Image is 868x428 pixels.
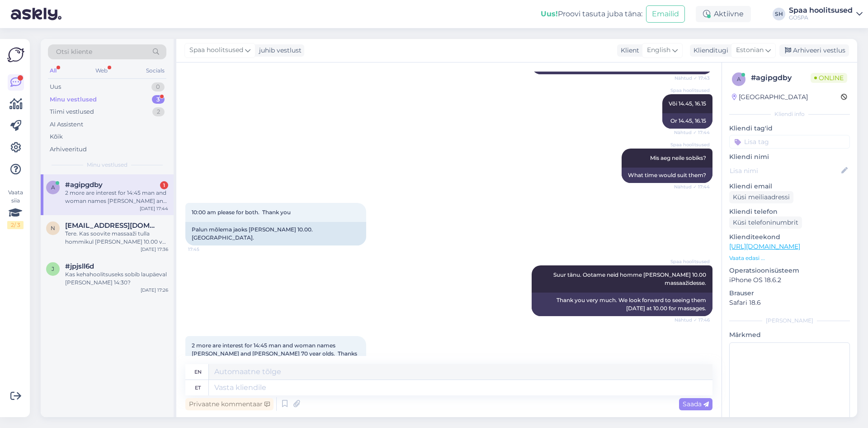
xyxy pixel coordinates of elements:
[65,262,94,270] span: #jpjsll6d
[622,168,712,183] div: What time would suit them?
[617,46,639,55] div: Klient
[50,82,61,91] div: Uus
[51,225,55,231] span: n
[65,221,159,230] span: noblackholes@yahoo.com
[729,242,800,250] a: [URL][DOMAIN_NAME]
[729,254,850,262] p: Vaata edasi ...
[50,132,63,141] div: Kõik
[675,317,710,323] span: Nähtud ✓ 17:46
[51,184,55,191] span: a
[189,45,243,55] span: Spaa hoolitsused
[729,124,850,133] p: Kliendi tag'id
[729,275,850,285] p: iPhone OS 18.6.2
[185,398,274,410] div: Privaatne kommentaar
[789,14,853,21] div: GOSPA
[675,75,710,82] span: Nähtud ✓ 17:43
[94,65,109,77] div: Web
[670,258,710,265] span: Spaa hoolitsused
[7,46,24,63] img: Askly Logo
[7,188,24,229] div: Vaata siia
[194,364,202,380] div: en
[65,230,168,246] div: Tere. Kas soovite massaaži tulla hommikul [PERSON_NAME] 10.00 või pealelõunat?
[690,46,728,55] div: Klienditugi
[662,113,712,129] div: Or 14.45, 16.15
[729,317,850,325] div: [PERSON_NAME]
[48,65,58,77] div: All
[789,7,853,14] div: Spaa hoolitsused
[737,76,741,82] span: a
[56,47,92,57] span: Otsi kliente
[185,222,366,245] div: Palun mõlema jaoks [PERSON_NAME] 10.00. [GEOGRAPHIC_DATA].
[674,183,710,190] span: Nähtud ✓ 17:44
[696,6,751,22] div: Aktiivne
[553,271,708,286] span: Suur tänu. Ootame neid homme [PERSON_NAME] 10.00 massaažidesse.
[646,5,685,23] button: Emailid
[192,209,291,216] span: 10:00 am please for both. Thank you
[152,107,165,116] div: 2
[683,400,709,408] span: Saada
[151,82,165,91] div: 0
[141,246,168,253] div: [DATE] 17:36
[7,221,24,229] div: 2 / 3
[789,7,863,21] a: Spaa hoolitsusedGOSPA
[729,216,802,229] div: Küsi telefoninumbrit
[50,95,97,104] div: Minu vestlused
[192,342,357,357] span: 2 more are interest for 14:45 man and woman names [PERSON_NAME] and [PERSON_NAME] 70 year olds. T...
[670,141,710,148] span: Spaa hoolitsused
[729,191,793,203] div: Küsi meiliaadressi
[87,161,127,169] span: Minu vestlused
[255,46,302,55] div: juhib vestlust
[650,154,706,161] span: Mis aeg neile sobiks?
[160,181,168,189] div: 1
[144,65,166,77] div: Socials
[52,265,54,272] span: j
[732,92,808,102] div: [GEOGRAPHIC_DATA]
[65,270,168,287] div: Kas kehahoolitsuseks sobib laupäeval [PERSON_NAME] 14:30?
[729,110,850,118] div: Kliendi info
[730,166,840,176] input: Lisa nimi
[647,45,670,55] span: English
[729,207,850,216] p: Kliendi telefon
[779,44,849,57] div: Arhiveeri vestlus
[751,72,811,83] div: # agipgdby
[669,100,706,107] span: Või 14.45, 16.15
[195,380,201,395] div: et
[50,145,87,154] div: Arhiveeritud
[773,8,785,20] div: SH
[729,135,850,149] input: Lisa tag
[188,246,222,253] span: 17:45
[729,266,850,275] p: Operatsioonisüsteem
[729,289,850,298] p: Brauser
[729,232,850,242] p: Klienditeekond
[140,205,168,212] div: [DATE] 17:44
[65,181,103,189] span: #agipgdby
[50,107,94,116] div: Tiimi vestlused
[729,298,850,308] p: Safari 18.6
[152,95,165,104] div: 3
[729,330,850,340] p: Märkmed
[736,45,764,55] span: Estonian
[141,287,168,293] div: [DATE] 17:26
[729,152,850,162] p: Kliendi nimi
[674,129,710,136] span: Nähtud ✓ 17:44
[541,10,558,18] b: Uus!
[50,120,83,129] div: AI Assistent
[65,189,168,205] div: 2 more are interest for 14:45 man and woman names [PERSON_NAME] and [PERSON_NAME] 70 year olds. T...
[811,73,847,83] span: Online
[670,87,710,94] span: Spaa hoolitsused
[532,293,712,316] div: Thank you very much. We look forward to seeing them [DATE] at 10.00 for massages.
[541,9,642,19] div: Proovi tasuta juba täna:
[729,182,850,191] p: Kliendi email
